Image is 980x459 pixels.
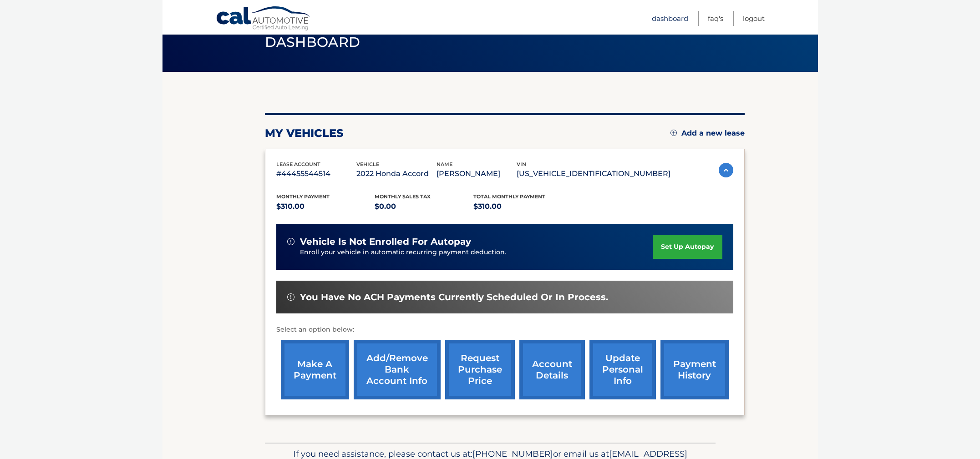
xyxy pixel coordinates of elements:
a: Logout [743,11,765,26]
span: lease account [276,161,320,167]
a: Add a new lease [670,129,745,138]
span: vin [517,161,526,167]
span: Monthly Payment [276,193,330,200]
a: set up autopay [653,235,722,259]
img: accordion-active.svg [719,163,733,177]
a: Cal Automotive [216,6,311,32]
img: alert-white.svg [287,293,295,301]
p: #44455544514 [276,167,356,180]
a: request purchase price [445,340,515,399]
p: $0.00 [375,200,473,213]
span: vehicle is not enrolled for autopay [300,236,471,247]
p: Enroll your vehicle in automatic recurring payment deduction. [300,247,653,257]
a: update personal info [589,340,656,399]
p: $310.00 [473,200,572,213]
span: vehicle [356,161,379,167]
span: Monthly sales Tax [375,193,431,200]
span: [PHONE_NUMBER] [472,449,553,459]
a: Add/Remove bank account info [354,340,441,399]
span: You have no ACH payments currently scheduled or in process. [300,292,608,303]
p: $310.00 [276,200,375,213]
a: Dashboard [652,11,688,26]
p: Select an option below: [276,324,733,335]
p: 2022 Honda Accord [356,167,437,180]
img: alert-white.svg [287,238,295,245]
span: Dashboard [265,34,361,50]
span: name [437,161,452,167]
h2: my vehicles [265,126,344,140]
a: FAQ's [708,11,723,26]
a: make a payment [281,340,349,399]
p: [PERSON_NAME] [437,167,517,180]
a: payment history [660,340,729,399]
img: add.svg [670,130,677,136]
span: Total Monthly Payment [473,193,545,200]
p: [US_VEHICLE_IDENTIFICATION_NUMBER] [517,167,670,180]
a: account details [519,340,585,399]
